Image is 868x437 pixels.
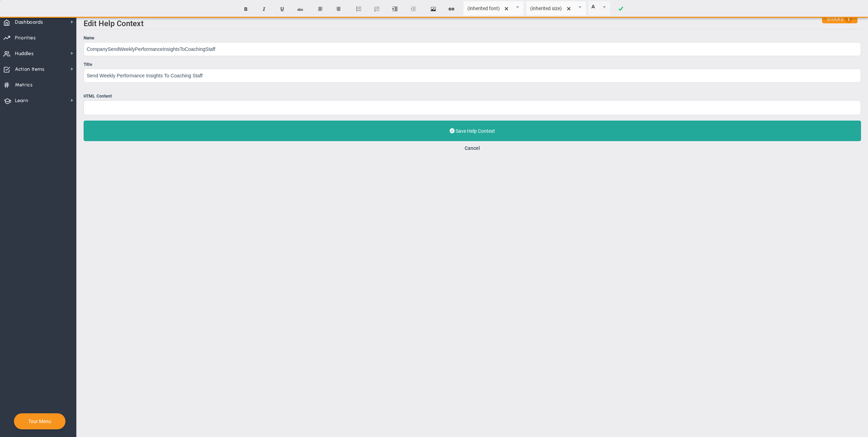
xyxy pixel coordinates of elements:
[15,93,28,108] span: Learn
[15,31,36,45] span: Priorities
[588,1,610,16] span: Current selected color is rgba(255, 255, 255, 0)
[15,62,45,77] span: Action Items
[598,1,610,15] span: select
[512,1,524,15] span: select
[822,15,858,23] div: STUCKS
[238,2,254,16] button: Bold
[15,15,43,30] span: Dashboards
[84,93,861,100] div: HTML Content
[369,2,385,16] button: Insert ordered list
[292,2,309,16] button: Strikethrough
[464,1,512,15] input: Font Name
[15,78,33,92] span: Metrics
[84,121,861,141] button: Save Help Context
[84,19,861,29] h2: Edit Help Context
[84,61,861,68] div: Title
[84,69,861,83] input: Title
[387,2,403,16] button: Indent
[465,145,480,151] button: Cancel
[612,2,629,16] a: Done!
[312,2,329,16] button: Align text left
[84,42,861,56] input: Name
[443,2,460,16] button: Insert hyperlink
[330,2,347,16] button: Center text
[350,2,367,16] button: Insert unordered list
[15,46,34,61] span: Huddles
[26,418,53,424] button: Tour Menu
[526,1,574,15] input: Font Size
[845,16,852,23] span: 1
[84,35,861,41] div: Name
[256,2,272,16] button: Italic
[274,2,290,16] button: Underline
[574,1,586,15] span: select
[456,128,495,134] span: Save Help Context
[425,2,442,16] button: Insert image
